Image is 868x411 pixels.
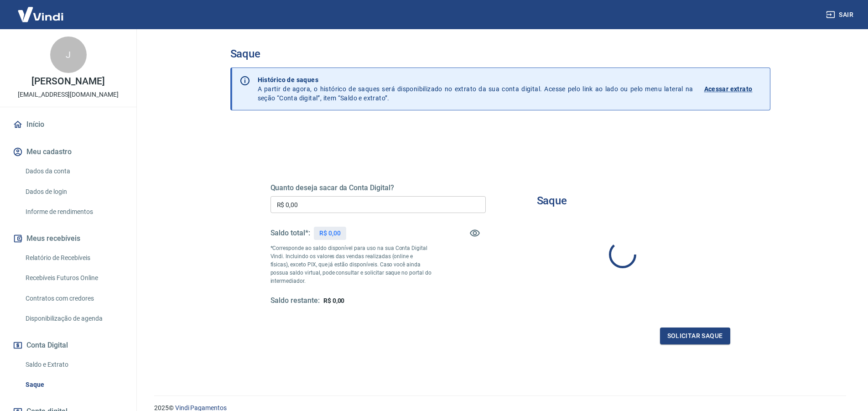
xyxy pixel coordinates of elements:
a: Disponibilização de agenda [22,309,125,328]
span: R$ 0,00 [323,297,345,304]
a: Acessar extrato [704,75,763,103]
a: Dados de login [22,182,125,201]
button: Sair [824,6,857,23]
h5: Saldo total*: [270,229,310,238]
a: Saque [22,375,125,394]
a: Contratos com credores [22,289,125,308]
h3: Saque [230,47,770,60]
p: Histórico de saques [258,75,693,84]
a: Recebíveis Futuros Online [22,269,125,287]
h3: Saque [537,194,567,207]
p: Acessar extrato [704,84,753,94]
p: R$ 0,00 [319,229,341,238]
p: [PERSON_NAME] [31,77,104,86]
a: Relatório de Recebíveis [22,249,125,267]
a: Início [11,114,125,135]
a: Dados da conta [22,162,125,181]
div: J [50,36,87,73]
img: Vindi [11,0,70,28]
button: Conta Digital [11,335,125,355]
p: [EMAIL_ADDRESS][DOMAIN_NAME] [18,90,119,99]
h5: Saldo restante: [270,296,320,306]
a: Saldo e Extrato [22,355,125,374]
p: A partir de agora, o histórico de saques será disponibilizado no extrato da sua conta digital. Ac... [258,75,693,103]
p: *Corresponde ao saldo disponível para uso na sua Conta Digital Vindi. Incluindo os valores das ve... [270,244,432,285]
button: Solicitar saque [660,328,730,344]
button: Meu cadastro [11,142,125,162]
a: Informe de rendimentos [22,203,125,221]
button: Meus recebíveis [11,229,125,249]
h5: Quanto deseja sacar da Conta Digital? [270,183,486,192]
